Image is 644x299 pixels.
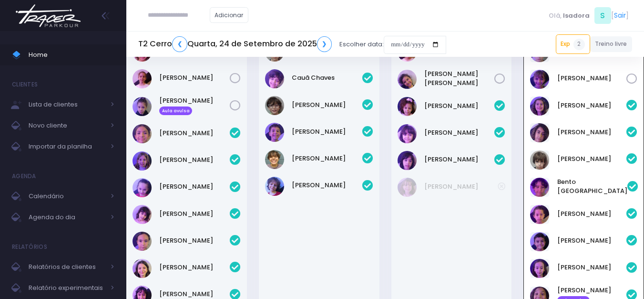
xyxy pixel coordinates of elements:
a: [PERSON_NAME] [292,181,362,190]
img: Benjamin Ribeiro Floriano [530,150,549,170]
img: Davi Fernandes Gadioli [265,96,284,115]
a: [PERSON_NAME] [159,236,230,246]
span: Aula avulsa [159,107,192,115]
a: Treino livre [590,36,633,52]
img: Sofia Grellet [133,259,152,278]
img: Betina Sierra Silami [530,205,549,224]
span: Olá, [549,11,562,21]
a: [PERSON_NAME] [424,155,495,164]
img: Maia Enohata [133,205,152,224]
img: Serena Ruiz Bomfim [133,97,152,116]
a: [PERSON_NAME] [159,128,230,138]
a: [PERSON_NAME] [557,209,627,219]
img: Clara Queiroz Skliutas [133,151,152,171]
a: [PERSON_NAME] [159,289,230,299]
span: Novo cliente [29,119,105,132]
img: Tom Vannucchi Vazquez [530,70,549,89]
img: Marcela Esteves Martins [133,232,152,251]
a: [PERSON_NAME] Aula avulsa [159,96,230,115]
h4: Relatórios [12,237,47,256]
a: Bento [GEOGRAPHIC_DATA] [557,177,627,196]
a: [PERSON_NAME] [292,127,362,137]
a: Sair [614,11,626,21]
span: Importar da planilha [29,140,105,153]
img: Maria Clara Gallo [398,178,417,197]
div: [ ] [545,5,632,26]
img: Manuela Marqui Medeiros Gomes [398,97,417,116]
img: Cauã Chaves Silva Lima [265,69,284,88]
a: [PERSON_NAME] [557,263,627,272]
h4: Agenda [12,167,36,186]
span: Lista de clientes [29,98,105,111]
h4: Clientes [12,75,38,94]
span: S [594,7,611,24]
img: Júlia Iervolino Pinheiro Ferreira [133,69,152,88]
span: Calendário [29,190,105,203]
div: Escolher data: [138,33,446,55]
a: [PERSON_NAME] [424,101,495,111]
a: [PERSON_NAME] [424,128,495,138]
a: Exp2 [556,34,590,53]
a: ❯ [317,36,332,52]
a: [PERSON_NAME] [159,155,230,165]
a: [PERSON_NAME] [424,182,498,192]
img: Clarice Abramovici [133,178,152,197]
span: Relatório experimentais [29,282,105,294]
a: ❮ [172,36,187,52]
a: [PERSON_NAME] [292,154,362,163]
img: Maria Olívia Assunção de Matoa [398,70,417,89]
img: Julio Bolzani Rodrigues [265,150,284,169]
a: [PERSON_NAME] [292,100,362,110]
span: Isadora [563,11,590,21]
a: [PERSON_NAME] [557,74,627,83]
img: Maya Leticia Chaves Silva Lima [398,124,417,143]
span: Relatórios de clientes [29,261,105,273]
span: Agenda do dia [29,211,105,224]
a: [PERSON_NAME] [159,209,230,219]
a: Cauã Chaves [292,73,362,83]
img: Athena Rosier [530,96,549,116]
a: [PERSON_NAME] [159,182,230,192]
a: [PERSON_NAME] [557,101,627,110]
span: 2 [573,39,585,50]
span: Home [29,49,114,61]
h5: T2 Cerro Quarta, 24 de Setembro de 2025 [138,36,332,52]
a: [PERSON_NAME] [159,263,230,272]
a: [PERSON_NAME] [557,236,627,246]
img: Bento Brasil Torres [530,178,549,197]
a: Adicionar [210,7,249,23]
img: Tereza Sampaio [398,151,417,170]
img: Benjamim Skromov [530,123,549,142]
a: [PERSON_NAME] [557,154,627,164]
a: [PERSON_NAME] [557,128,627,137]
img: Gael Machado [265,123,284,142]
a: [PERSON_NAME] [159,73,230,83]
img: Gael Guerrero [530,232,549,251]
img: Raul Bolzani [265,177,284,196]
img: Bárbara Duarte [133,124,152,143]
a: [PERSON_NAME] [PERSON_NAME] [424,69,495,88]
img: Joana Sierra Silami [530,259,549,278]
